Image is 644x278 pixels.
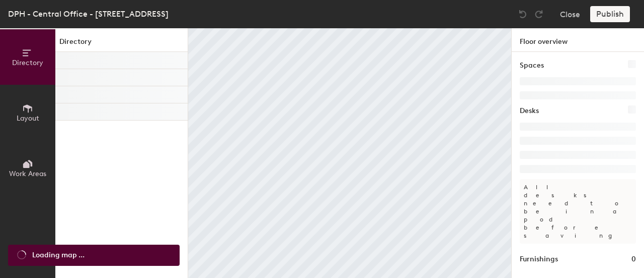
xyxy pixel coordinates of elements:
[12,59,43,67] span: Directory
[518,9,528,19] img: Undo
[520,105,539,117] h1: Desks
[534,9,544,19] img: Redo
[8,8,169,20] div: DPH - Central Office - [STREET_ADDRESS]
[631,254,636,265] h1: 0
[520,179,636,244] p: All desks need to be in a pod before saving
[9,170,46,178] span: Work Areas
[17,114,39,123] span: Layout
[188,28,511,278] canvas: Map
[55,36,188,52] h1: Directory
[560,6,580,22] button: Close
[32,250,85,261] span: Loading map ...
[512,28,644,52] h1: Floor overview
[520,254,558,265] h1: Furnishings
[520,60,544,71] h1: Spaces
